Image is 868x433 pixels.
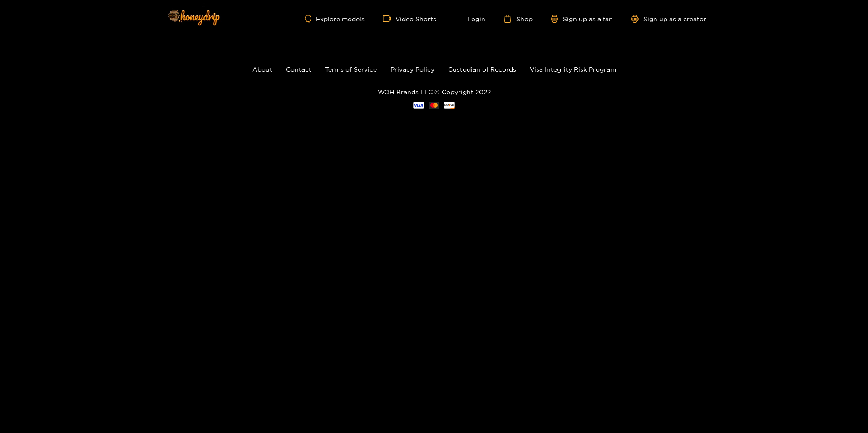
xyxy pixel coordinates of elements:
[503,15,533,23] a: Shop
[325,66,377,73] a: Terms of Service
[383,15,395,23] span: video-camera
[448,66,516,73] a: Custodian of Records
[252,66,272,73] a: About
[631,15,706,23] a: Sign up as a creator
[286,66,311,73] a: Contact
[530,66,616,73] a: Visa Integrity Risk Program
[383,15,436,23] a: Video Shorts
[305,15,365,23] a: Explore models
[551,15,613,23] a: Sign up as a fan
[454,15,485,23] a: Login
[390,66,434,73] a: Privacy Policy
